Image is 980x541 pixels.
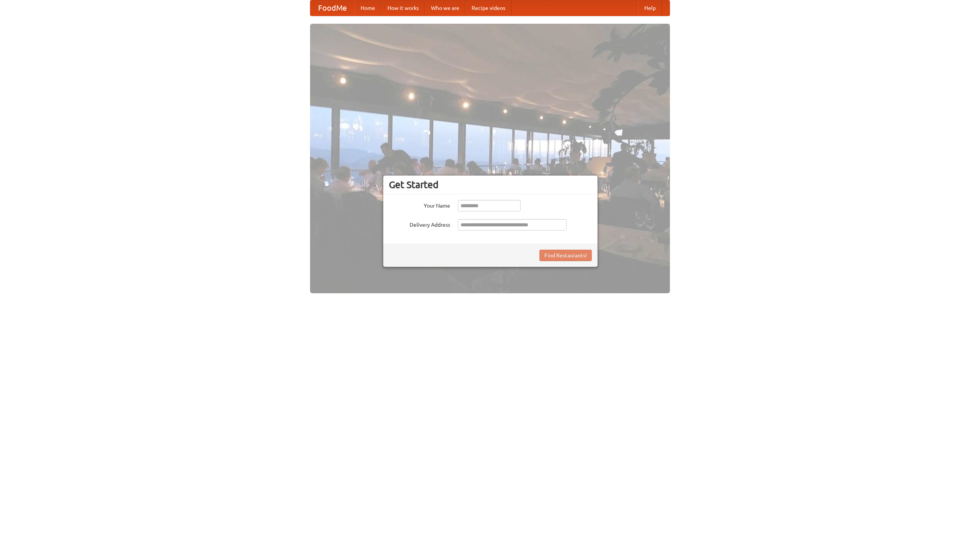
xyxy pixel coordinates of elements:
a: Who we are [425,0,465,16]
a: Recipe videos [465,0,511,16]
a: Home [354,0,381,16]
label: Your Name [389,200,450,210]
a: FoodMe [310,0,354,16]
a: Help [638,0,662,16]
a: How it works [381,0,425,16]
label: Delivery Address [389,219,450,229]
button: Find Restaurants! [539,250,592,261]
h3: Get Started [389,179,592,190]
